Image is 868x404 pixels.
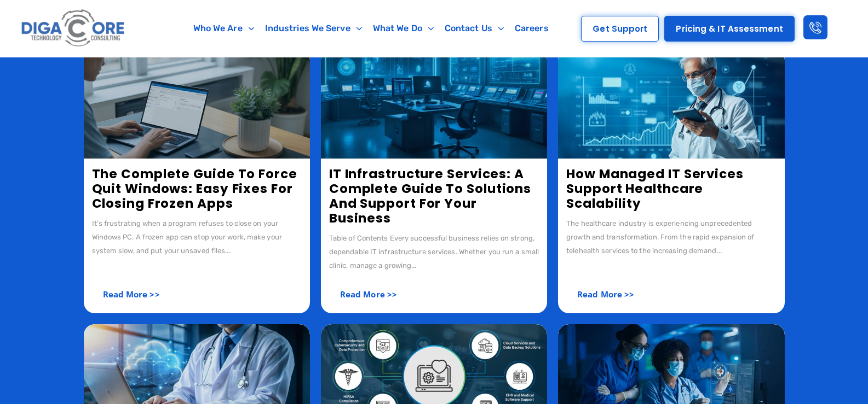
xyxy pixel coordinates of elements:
img: Digacore logo 1 [19,5,128,51]
img: How Managed IT Services Support Healthcare Scalability [558,49,784,159]
a: Get Support [581,16,659,42]
img: Force Quit Apps on Windows [84,49,310,159]
div: Table of Contents Every successful business relies on strong, dependable IT infrastructure servic... [329,231,539,272]
a: Read More >> [329,283,408,305]
div: It’s frustrating when a program refuses to close on your Windows PC. A frozen app can stop your w... [92,216,302,257]
nav: Menu [174,16,568,41]
a: How Managed IT Services Support Healthcare Scalability [566,165,744,212]
a: What We Do [367,16,439,41]
span: Pricing & IT Assessment [676,25,783,33]
a: Pricing & IT Assessment [664,16,794,42]
img: IT Infrastructure Services [321,49,547,159]
a: Read More >> [92,283,171,305]
a: Who We Are [188,16,260,41]
a: The Complete Guide to Force Quit Windows: Easy Fixes for Closing Frozen Apps [92,165,297,212]
a: Read More >> [566,283,645,305]
span: Get Support [593,25,647,33]
a: IT Infrastructure Services: A Complete Guide to Solutions and Support for Your Business [329,165,531,227]
a: Industries We Serve [260,16,367,41]
div: The healthcare industry is experiencing unprecedented growth and transformation. From the rapid e... [566,216,776,257]
a: Contact Us [439,16,509,41]
a: Careers [509,16,554,41]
